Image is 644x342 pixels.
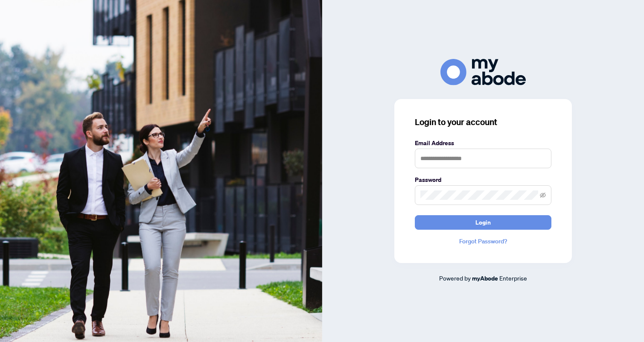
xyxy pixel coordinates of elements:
[472,274,498,283] a: myAbode
[440,59,526,85] img: ma-logo
[415,175,551,184] label: Password
[499,274,527,282] span: Enterprise
[415,237,551,246] a: Forgot Password?
[415,116,551,128] h3: Login to your account
[415,138,551,148] label: Email Address
[475,216,491,229] span: Login
[439,274,471,282] span: Powered by
[415,215,551,230] button: Login
[540,192,546,198] span: eye-invisible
